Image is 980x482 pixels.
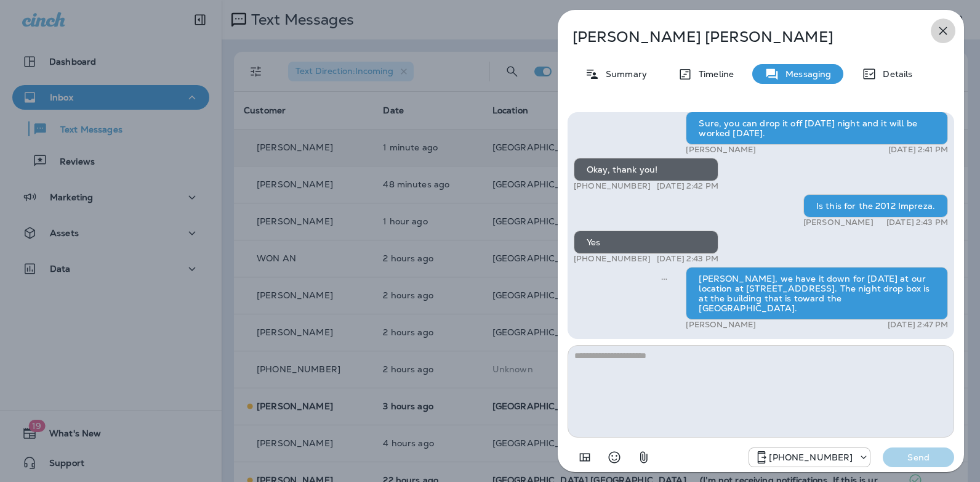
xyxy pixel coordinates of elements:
[888,320,948,330] p: [DATE] 2:47 PM
[572,445,597,470] button: Add in a premade template
[574,181,651,191] p: [PHONE_NUMBER]
[749,450,870,465] div: +1 (984) 409-9300
[602,445,627,470] button: Select an emoji
[803,194,948,218] div: Is this for the 2012 Impreza.
[686,320,756,330] p: [PERSON_NAME]
[661,272,667,284] span: Sent
[572,28,909,46] p: [PERSON_NAME] [PERSON_NAME]
[657,254,718,264] p: [DATE] 2:43 PM
[877,69,912,79] p: Details
[803,218,874,227] p: [PERSON_NAME]
[574,158,718,181] div: Okay, thank you!
[693,69,734,79] p: Timeline
[686,112,948,145] div: Sure, you can drop it off [DATE] night and it will be worked [DATE].
[779,69,831,79] p: Messaging
[600,69,647,79] p: Summary
[888,145,948,155] p: [DATE] 2:41 PM
[657,181,718,191] p: [DATE] 2:42 PM
[686,267,948,320] div: [PERSON_NAME], we have it down for [DATE] at our location at [STREET_ADDRESS]. The night drop box...
[886,218,948,227] p: [DATE] 2:43 PM
[574,254,651,264] p: [PHONE_NUMBER]
[574,231,718,254] div: Yes
[686,145,756,155] p: [PERSON_NAME]
[769,452,853,462] p: [PHONE_NUMBER]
